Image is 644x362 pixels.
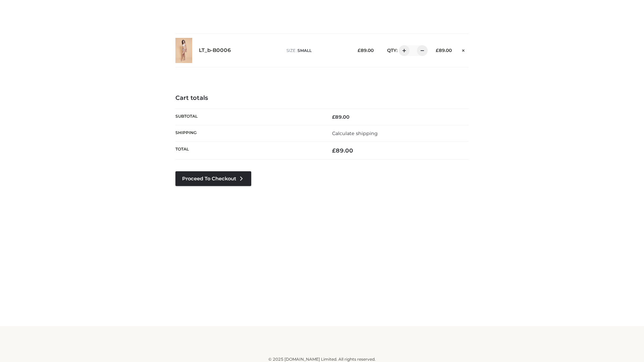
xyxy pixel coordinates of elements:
bdi: 89.00 [358,48,374,53]
bdi: 89.00 [436,48,452,53]
div: QTY: [380,45,425,56]
a: Remove this item [459,45,469,54]
bdi: 89.00 [332,114,350,120]
span: SMALL [298,48,312,53]
span: £ [332,147,336,154]
a: Calculate shipping [332,130,378,136]
th: Shipping [175,125,322,141]
a: Proceed to Checkout [175,171,251,186]
th: Subtotal [175,109,322,125]
span: £ [358,48,361,53]
p: size : [286,48,347,54]
span: £ [436,48,439,53]
a: LT_b-B0006 [199,47,231,54]
bdi: 89.00 [332,147,353,154]
h4: Cart totals [175,95,469,102]
th: Total [175,142,322,160]
span: £ [332,114,335,120]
